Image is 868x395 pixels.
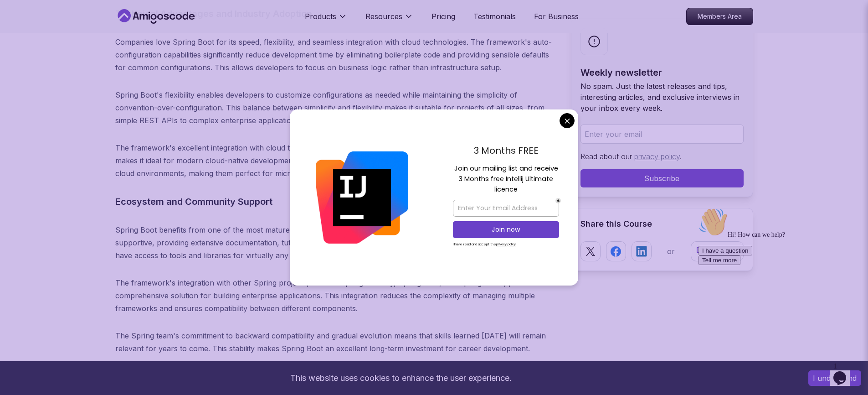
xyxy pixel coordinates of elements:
a: For Business [534,11,579,22]
p: Spring Boot benefits from one of the most mature and active ecosystems in the Java world. The Spr... [115,223,556,262]
button: I have a question [4,42,57,52]
h2: Weekly newsletter [580,66,744,79]
p: Companies love Spring Boot for its speed, flexibility, and seamless integration with cloud techno... [115,36,556,74]
a: Members Area [686,8,753,25]
input: Enter your email [580,125,744,144]
p: The Spring team's commitment to backward compatibility and gradual evolution means that skills le... [115,329,556,355]
button: Subscribe [580,169,744,187]
a: Testimonials [473,11,516,22]
button: Tell me more [4,52,46,61]
p: No spam. Just the latest releases and tips, interesting articles, and exclusive interviews in you... [580,81,744,114]
p: Members Area [687,8,753,25]
iframe: chat widget [695,204,859,354]
button: Products [305,11,347,29]
p: Read about our . [580,151,744,162]
p: The framework's integration with other Spring projects, such as Spring Security, Spring Data, and... [115,276,556,315]
button: Copy link [691,241,744,261]
img: :wave: [4,4,33,33]
button: Accept cookies [808,370,861,386]
p: Resources [365,11,402,22]
p: Products [305,11,336,22]
p: The framework's excellent integration with cloud technologies, particularly with platforms like A... [115,141,556,180]
h3: Ecosystem and Community Support [115,194,556,209]
a: privacy policy [634,152,680,161]
div: 👋Hi! How can we help?I have a questionTell me more [4,4,168,61]
p: Spring Boot's flexibility enables developers to customize configurations as needed while maintain... [115,88,556,127]
h2: Share this Course [580,218,744,230]
p: or [667,246,675,257]
a: Pricing [431,11,455,22]
iframe: chat widget [830,359,859,386]
span: Hi! How can we help? [4,27,90,34]
button: Resources [365,11,413,29]
div: This website uses cookies to enhance the user experience. [7,368,795,388]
